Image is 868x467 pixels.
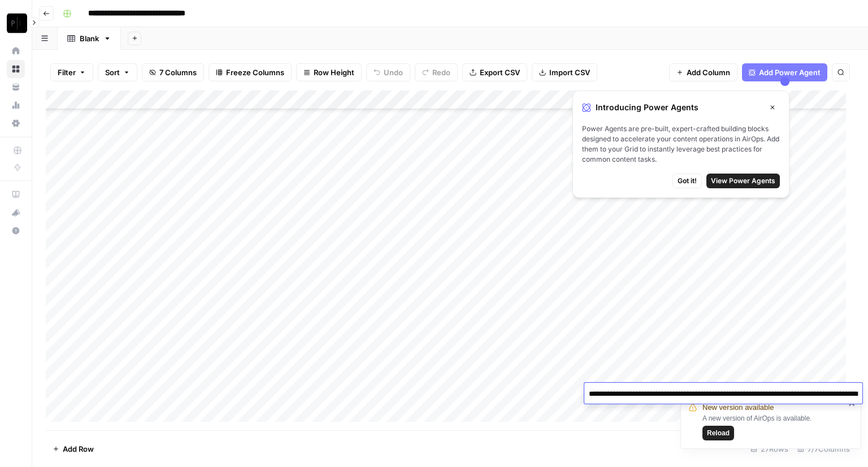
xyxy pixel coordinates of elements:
span: Add Row [63,443,94,455]
img: Paragon Intel - Copyediting Logo [7,13,27,33]
span: Import CSV [549,67,590,78]
button: Sort [98,63,137,81]
span: 7 Columns [159,67,197,78]
button: Add Power Agent [742,63,827,81]
span: Reload [707,428,730,438]
div: Blank [80,33,99,44]
span: Freeze Columns [226,67,284,78]
button: Got it! [672,174,702,188]
div: Introducing Power Agents [582,100,780,115]
span: New version available [702,402,774,413]
button: Add Column [669,63,737,81]
span: Got it! [678,176,697,186]
a: AirOps Academy [7,185,25,204]
span: Redo [432,67,450,78]
button: Reload [702,426,734,440]
button: Filter [50,63,93,81]
button: Help + Support [7,222,25,240]
a: Usage [7,96,25,114]
button: Export CSV [462,63,527,81]
div: 27 Rows [746,440,793,458]
div: A new version of AirOps is available. [702,413,845,440]
button: Row Height [296,63,362,81]
button: Redo [415,63,458,81]
span: Export CSV [480,67,520,78]
a: Home [7,42,25,60]
button: 7 Columns [142,63,204,81]
button: Add Row [46,440,101,458]
span: Undo [384,67,403,78]
a: Settings [7,114,25,132]
div: 7/7 Columns [793,440,854,458]
span: View Power Agents [711,176,775,186]
button: Freeze Columns [209,63,292,81]
span: Filter [58,67,76,78]
button: Undo [366,63,410,81]
span: Add Power Agent [759,67,821,78]
button: What's new? [7,204,25,222]
span: Sort [105,67,120,78]
a: Your Data [7,78,25,96]
a: Blank [58,27,121,50]
button: View Power Agents [706,174,780,188]
a: Browse [7,60,25,78]
button: Import CSV [532,63,597,81]
span: Power Agents are pre-built, expert-crafted building blocks designed to accelerate your content op... [582,124,780,165]
button: Workspace: Paragon Intel - Copyediting [7,9,25,37]
span: Row Height [314,67,354,78]
div: What's new? [7,204,24,221]
span: Add Column [687,67,730,78]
